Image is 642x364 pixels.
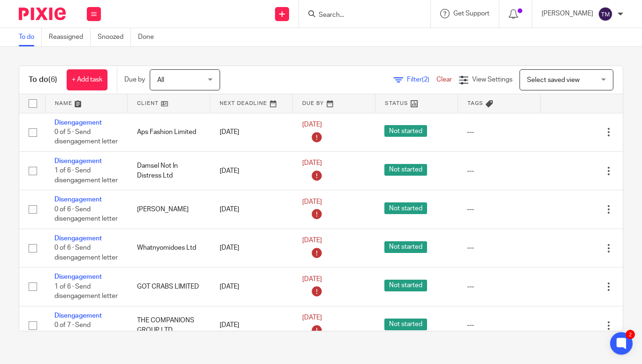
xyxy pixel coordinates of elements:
td: Whatnyomidoes Ltd [128,229,210,267]
a: Disengagement [54,274,102,280]
span: 1 of 6 · Send disengagement letter [54,168,118,184]
a: Disengagement [54,119,102,126]
div: 2 [626,330,635,339]
td: THE COMPANIONS GROUP LTD [128,306,210,344]
span: [DATE] [302,276,322,282]
span: (2) [422,76,429,83]
span: [DATE] [302,199,322,205]
a: Clear [436,76,452,83]
div: --- [467,243,531,253]
td: [DATE] [210,229,293,267]
span: Select saved view [527,77,580,83]
div: --- [467,282,531,291]
a: Disengagement [54,312,102,319]
td: GOT CRABS LIMITED [128,267,210,306]
input: Search [318,11,402,20]
span: 0 of 7 · Send disengagement letter [54,322,118,338]
span: (6) [48,76,57,83]
td: [DATE] [210,267,293,306]
a: + Add task [67,69,107,90]
span: All [157,77,164,83]
span: 0 of 6 · Send disengagement letter [54,245,118,261]
p: Due by [124,75,145,84]
span: [DATE] [302,238,322,244]
a: Disengagement [54,235,102,242]
img: Pixie [19,7,66,20]
span: Not started [384,319,427,330]
a: Reassigned [49,28,91,46]
span: [DATE] [302,160,322,167]
span: Not started [384,125,427,137]
td: [DATE] [210,151,293,190]
span: 1 of 6 · Send disengagement letter [54,283,118,300]
td: [DATE] [210,113,293,151]
div: --- [467,127,531,137]
td: [PERSON_NAME] [128,190,210,229]
td: [DATE] [210,190,293,229]
span: Not started [384,280,427,291]
a: To do [19,28,42,46]
span: Not started [384,241,427,253]
span: Tags [467,101,483,106]
span: [DATE] [302,121,322,128]
span: Not started [384,164,427,176]
span: Get Support [453,10,489,17]
a: Snoozed [98,28,131,46]
td: [DATE] [210,306,293,344]
span: Not started [384,202,427,214]
a: Disengagement [54,196,102,203]
h1: To do [29,75,57,85]
div: --- [467,205,531,214]
img: svg%3E [598,7,613,22]
a: Done [138,28,161,46]
div: --- [467,320,531,330]
span: 0 of 6 · Send disengagement letter [54,206,118,223]
td: Aps Fashion Limited [128,113,210,151]
span: [DATE] [302,315,322,321]
span: Filter [407,76,436,83]
div: --- [467,166,531,176]
p: [PERSON_NAME] [542,9,593,18]
td: Damsel Not In Distress Ltd [128,151,210,190]
span: View Settings [472,76,512,83]
span: 0 of 5 · Send disengagement letter [54,129,118,145]
a: Disengagement [54,158,102,164]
